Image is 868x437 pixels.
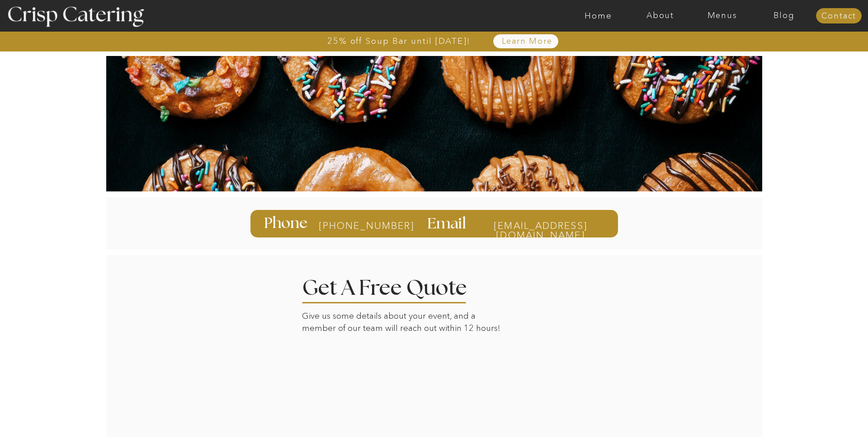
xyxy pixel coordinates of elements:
a: Blog [753,11,815,20]
iframe: podium webchat widget bubble [796,392,868,437]
h3: Email [427,216,469,231]
a: Learn More [481,37,573,46]
a: Menus [691,11,753,20]
a: [PHONE_NUMBER] [319,221,391,231]
h2: Get A Free Quote [302,278,495,294]
h3: Phone [264,216,310,231]
a: 25% off Soup Bar until [DATE]! [295,37,503,46]
a: Contact [816,12,862,21]
a: About [629,11,691,20]
a: Home [567,11,629,20]
a: [EMAIL_ADDRESS][DOMAIN_NAME] [476,221,605,229]
p: Give us some details about your event, and a member of our team will reach out within 12 hours! [302,310,507,337]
